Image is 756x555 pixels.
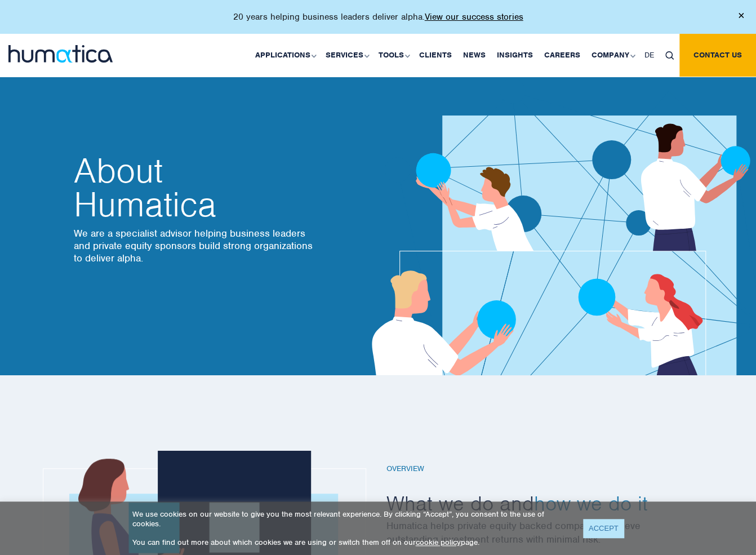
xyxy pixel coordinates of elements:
span: DE [644,50,654,60]
p: We are a specialist advisor helping business leaders and private equity sponsors build strong org... [74,227,316,264]
img: logo [8,45,113,63]
span: About [74,154,316,188]
p: 20 years helping business leaders deliver alpha. [233,11,523,23]
a: ACCEPT [583,519,624,538]
a: Insights [491,34,539,77]
a: Clients [413,34,457,77]
a: Company [586,34,639,77]
a: Tools [373,34,413,77]
h2: What we do and [386,490,691,516]
a: Contact us [679,34,756,77]
p: You can find out more about which cookies we are using or switch them off on our page. [132,538,569,547]
a: cookie policy [416,538,461,547]
a: News [457,34,491,77]
a: DE [639,34,660,77]
a: View our success stories [425,11,523,23]
a: Careers [539,34,586,77]
img: search_icon [665,51,674,60]
a: Applications [250,34,320,77]
h2: Humatica [74,154,316,221]
a: Services [320,34,373,77]
h6: Overview [386,464,691,474]
p: We use cookies on our website to give you the most relevant experience. By clicking “Accept”, you... [132,509,569,529]
span: how we do it [534,490,648,516]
